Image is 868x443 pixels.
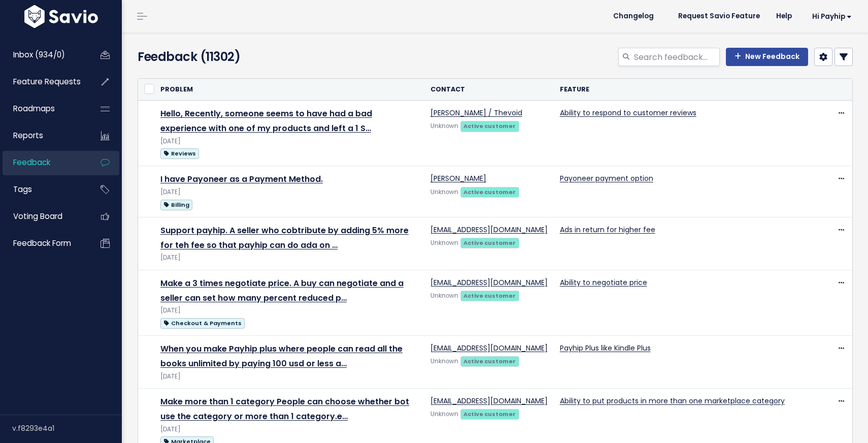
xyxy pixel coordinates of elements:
[160,424,418,435] div: [DATE]
[430,122,458,130] span: Unknown
[160,148,199,159] span: Reviews
[13,130,43,141] span: Reports
[560,225,655,235] a: Ads in return for higher fee
[3,178,84,201] a: Tags
[463,122,516,130] strong: Active customer
[160,318,245,329] span: Checkout & Payments
[463,239,516,247] strong: Active customer
[13,238,71,248] span: Feedback form
[726,48,808,66] a: New Feedback
[13,211,62,221] span: Voting Board
[160,225,409,251] a: Support payhip. A seller who cobtribute by adding 5% more for teh fee so that payhip can do ada on …
[3,97,84,120] a: Roadmaps
[154,79,424,101] th: Problem
[463,188,516,196] strong: Active customer
[3,124,84,147] a: Reports
[460,356,519,366] a: Active customer
[3,232,84,255] a: Feedback form
[670,9,768,24] a: Request Savio Feature
[160,200,192,210] span: Billing
[430,343,548,353] a: [EMAIL_ADDRESS][DOMAIN_NAME]
[13,76,81,87] span: Feature Requests
[560,343,651,353] a: Payhip Plus like Kindle Plus
[160,277,404,304] a: Make a 3 times negotiate price. A buy can negotiate and a seller can set how many percent reduced p…
[13,184,32,195] span: Tags
[460,186,519,197] a: Active customer
[460,290,519,300] a: Active customer
[160,343,403,369] a: When you make Payhip plus where people can read all the books unlimited by paying 100 usd or less a…
[3,43,84,67] a: Inbox (934/0)
[160,198,192,211] a: Billing
[430,292,458,300] span: Unknown
[633,48,720,66] input: Search feedback...
[3,205,84,228] a: Voting Board
[138,48,366,66] h4: Feedback (11302)
[160,371,418,382] div: [DATE]
[3,70,84,93] a: Feature Requests
[160,317,245,329] a: Checkout & Payments
[160,147,199,160] a: Reviews
[424,79,554,101] th: Contact
[463,410,516,418] strong: Active customer
[430,277,548,288] a: [EMAIL_ADDRESS][DOMAIN_NAME]
[160,187,418,198] div: [DATE]
[12,415,122,441] div: v.f8293e4a1
[430,357,458,365] span: Unknown
[800,9,860,24] a: Hi Payhip
[22,5,101,28] img: logo-white.9d6f32f41409.svg
[3,151,84,174] a: Feedback
[160,252,418,263] div: [DATE]
[430,225,548,235] a: [EMAIL_ADDRESS][DOMAIN_NAME]
[160,173,323,185] a: I have Payoneer as a Payment Method.
[613,13,654,20] span: Changelog
[430,173,486,183] a: [PERSON_NAME]
[460,120,519,131] a: Active customer
[460,408,519,419] a: Active customer
[160,396,409,422] a: Make more than 1 category People can choose whether bot use the category or more than 1 category.e…
[160,108,372,134] a: Hello, Recently, someone seems to have had a bad experience with one of my products and left a 1 S…
[560,396,785,406] a: Ability to put products in more than one marketplace category
[768,9,800,24] a: Help
[13,157,50,168] span: Feedback
[460,237,519,247] a: Active customer
[430,188,458,196] span: Unknown
[812,13,852,20] span: Hi Payhip
[160,305,418,316] div: [DATE]
[13,103,55,114] span: Roadmaps
[463,292,516,300] strong: Active customer
[560,277,647,288] a: Ability to negotiate price
[554,79,817,101] th: Feature
[560,173,653,183] a: Payoneer payment option
[13,49,65,60] span: Inbox (934/0)
[430,396,548,406] a: [EMAIL_ADDRESS][DOMAIN_NAME]
[430,410,458,418] span: Unknown
[560,108,696,118] a: Ability to respond to customer reviews
[160,136,418,147] div: [DATE]
[463,357,516,365] strong: Active customer
[430,108,522,118] a: [PERSON_NAME] / Thevoid
[430,239,458,247] span: Unknown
